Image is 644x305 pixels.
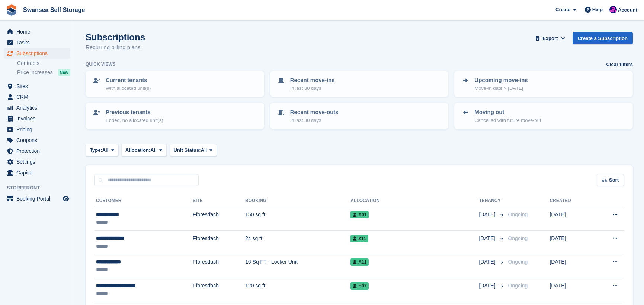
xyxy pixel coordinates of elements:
a: Moving out Cancelled with future move-out [455,104,632,128]
span: Capital [16,167,61,178]
a: menu [4,48,70,59]
button: Export [534,32,567,44]
span: [DATE] [479,282,497,290]
a: Price increases NEW [17,68,70,76]
a: menu [4,167,70,178]
div: NEW [58,69,70,76]
span: Protection [16,146,61,156]
a: Contracts [17,60,70,67]
p: With allocated unit(s) [106,85,151,92]
a: menu [4,124,70,135]
button: Unit Status: All [170,144,217,156]
img: Donna Davies [609,6,617,13]
span: Storefront [7,184,74,192]
p: Cancelled with future move-out [474,117,541,124]
span: Analytics [16,103,61,113]
span: Invoices [16,113,61,124]
p: Recent move-ins [290,76,335,85]
td: Fforestfach [193,230,245,254]
button: Type: All [86,144,118,156]
p: Upcoming move-ins [474,76,528,85]
a: Previous tenants Ended, no allocated unit(s) [86,104,263,128]
td: [DATE] [550,230,592,254]
a: Swansea Self Storage [20,4,88,16]
a: Recent move-outs In last 30 days [271,104,448,128]
a: Upcoming move-ins Move-in date > [DATE] [455,72,632,96]
span: Export [542,35,558,42]
th: Tenancy [479,195,505,207]
td: Fforestfach [193,254,245,278]
span: Account [618,6,637,14]
span: Help [592,6,603,13]
span: CRM [16,92,61,102]
a: menu [4,81,70,91]
a: Current tenants With allocated unit(s) [86,72,263,96]
p: In last 30 days [290,85,335,92]
span: All [201,147,207,154]
a: menu [4,135,70,145]
p: Previous tenants [106,108,163,117]
span: Ongoing [508,235,528,241]
td: Fforestfach [193,278,245,302]
a: menu [4,113,70,124]
span: Create [555,6,570,13]
span: Tasks [16,37,61,48]
p: Recent move-outs [290,108,339,117]
span: All [150,147,157,154]
span: Ongoing [508,283,528,289]
h1: Subscriptions [86,32,145,42]
button: Allocation: All [121,144,167,156]
td: [DATE] [550,278,592,302]
span: Ongoing [508,211,528,217]
h6: Quick views [86,61,116,67]
p: Move-in date > [DATE] [474,85,528,92]
span: Subscriptions [16,48,61,59]
td: 120 sq ft [245,278,350,302]
span: Unit Status: [174,147,201,154]
span: [DATE] [479,235,497,242]
p: Recurring billing plans [86,43,145,52]
span: [DATE] [479,211,497,218]
a: menu [4,37,70,48]
td: 150 sq ft [245,207,350,231]
a: Create a Subscription [573,32,633,44]
span: Type: [90,147,102,154]
td: [DATE] [550,207,592,231]
span: Sort [609,176,619,184]
td: Fforestfach [193,207,245,231]
span: A11 [350,258,369,266]
p: Moving out [474,108,541,117]
a: menu [4,146,70,156]
span: Allocation: [125,147,150,154]
span: Ongoing [508,259,528,265]
a: menu [4,103,70,113]
span: A01 [350,211,369,218]
span: Booking Portal [16,194,61,204]
span: Price increases [17,69,53,76]
th: Allocation [350,195,479,207]
span: All [102,147,109,154]
p: In last 30 days [290,117,339,124]
span: Pricing [16,124,61,135]
th: Created [550,195,592,207]
p: Current tenants [106,76,151,85]
a: Preview store [61,194,70,203]
span: Settings [16,157,61,167]
th: Customer [94,195,193,207]
th: Site [193,195,245,207]
th: Booking [245,195,350,207]
a: Recent move-ins In last 30 days [271,72,448,96]
span: Home [16,26,61,37]
td: 24 sq ft [245,230,350,254]
a: menu [4,92,70,102]
a: menu [4,26,70,37]
span: H07 [350,282,369,290]
span: Z11 [350,235,368,242]
p: Ended, no allocated unit(s) [106,117,163,124]
img: stora-icon-8386f47178a22dfd0bd8f6a31ec36ba5ce8667c1dd55bd0f319d3a0aa187defe.svg [6,4,17,16]
a: Clear filters [606,61,633,68]
td: 16 Sq FT - Locker Unit [245,254,350,278]
td: [DATE] [550,254,592,278]
a: menu [4,194,70,204]
span: Coupons [16,135,61,145]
